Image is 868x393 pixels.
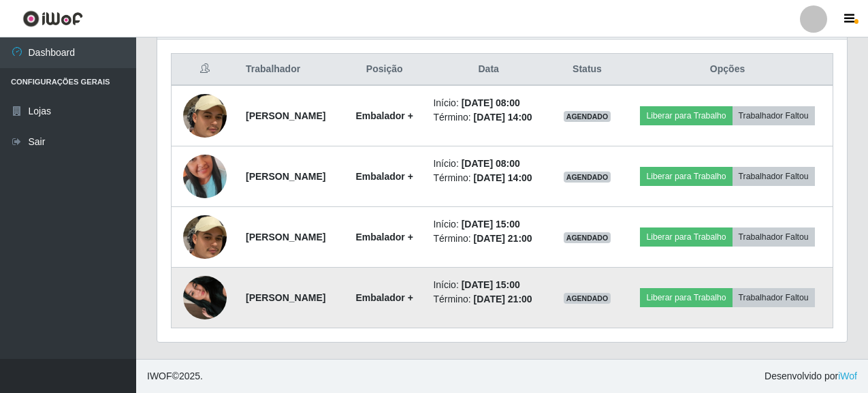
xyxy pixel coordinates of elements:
time: [DATE] 14:00 [474,112,532,123]
th: Trabalhador [238,54,344,86]
span: AGENDADO [564,111,611,122]
button: Liberar para Trabalho [640,288,732,307]
strong: [PERSON_NAME] [246,232,325,242]
th: Posição [344,54,425,86]
li: Término: [433,110,543,125]
li: Término: [433,232,543,246]
li: Início: [433,157,543,171]
time: [DATE] 15:00 [462,279,520,290]
a: iWof [838,371,857,381]
li: Início: [433,278,543,292]
strong: Embalador + [355,292,413,303]
li: Início: [433,217,543,232]
span: AGENDADO [564,232,611,243]
th: Data [425,54,551,86]
time: [DATE] 08:00 [462,97,520,108]
time: [DATE] 14:00 [474,172,532,183]
button: Trabalhador Faltou [733,227,815,247]
img: 1756440823795.jpeg [183,259,227,336]
strong: Embalador + [355,110,413,121]
time: [DATE] 21:00 [474,233,532,244]
time: [DATE] 15:00 [462,219,520,230]
img: 1755875001367.jpeg [183,138,227,215]
time: [DATE] 08:00 [462,158,520,169]
th: Opções [622,54,833,86]
strong: Embalador + [355,171,413,182]
button: Liberar para Trabalho [640,106,732,125]
img: 1757989657538.jpeg [183,59,227,172]
button: Trabalhador Faltou [733,106,815,125]
button: Trabalhador Faltou [733,167,815,186]
span: AGENDADO [564,293,611,304]
strong: [PERSON_NAME] [246,110,325,121]
li: Término: [433,292,543,306]
span: © 2025 . [147,369,203,383]
strong: Embalador + [355,232,413,242]
li: Término: [433,171,543,185]
span: Desenvolvido por [765,369,857,383]
button: Liberar para Trabalho [640,167,732,186]
time: [DATE] 21:00 [474,294,532,304]
button: Trabalhador Faltou [733,288,815,307]
img: 1757989657538.jpeg [183,180,227,294]
strong: [PERSON_NAME] [246,292,325,303]
span: AGENDADO [564,172,611,183]
button: Liberar para Trabalho [640,227,732,247]
img: CoreUI Logo [22,10,83,27]
li: Início: [433,96,543,110]
strong: [PERSON_NAME] [246,171,325,182]
span: IWOF [147,371,172,381]
th: Status [552,54,622,86]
